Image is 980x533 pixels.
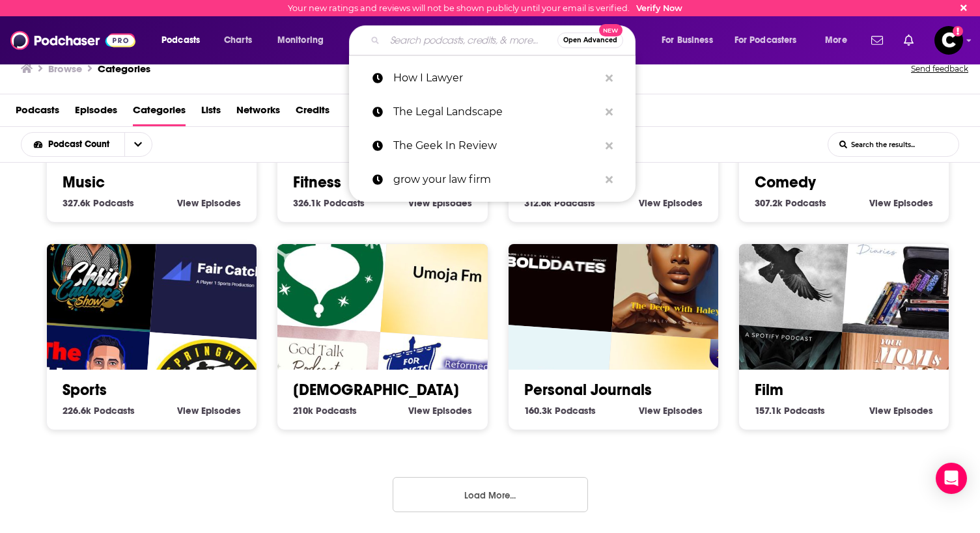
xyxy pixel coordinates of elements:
h3: Browse [48,62,82,75]
a: View Film Episodes [869,405,933,417]
span: Episodes [663,197,703,209]
p: grow your law firm [393,163,599,197]
div: Bold Dates [486,198,620,332]
img: Podchaser - Follow, Share and Rate Podcasts [10,28,135,53]
a: Categories [133,100,186,126]
span: 157.1k [755,405,781,417]
span: View [177,405,199,417]
span: View [869,197,891,209]
span: New [599,24,623,36]
a: View [DEMOGRAPHIC_DATA] Episodes [408,405,472,417]
img: The Ghosts of Harrenhal: A Song of Ice and Fire Podcast (ASOIAF) [716,198,850,332]
div: Open Intercom Messenger [936,463,967,494]
span: Lists [201,100,221,126]
span: 326.1k [293,197,321,209]
a: Episodes [75,100,117,126]
span: Podcasts [161,31,200,49]
span: View [869,405,891,417]
a: Personal Journals [524,380,652,400]
svg: Email not verified [953,26,963,36]
button: Send feedback [907,60,972,78]
span: Credits [296,100,329,126]
a: grow your law firm [349,163,636,197]
a: Categories [98,62,150,75]
span: Podcasts [94,405,135,417]
a: 160.3k Personal Journals Podcasts [524,405,596,417]
a: 226.6k Sports Podcasts [63,405,135,417]
a: View Sports Episodes [177,405,241,417]
div: Umoja Fm [381,206,515,340]
button: open menu [152,30,217,51]
span: Podcasts [316,405,357,417]
a: 210k [DEMOGRAPHIC_DATA] Podcasts [293,405,357,417]
span: Monitoring [277,31,324,49]
div: Your new ratings and reviews will not be shown publicly until your email is verified. [288,3,682,13]
span: View [639,405,660,417]
a: Charts [216,30,260,51]
img: Chris Cadence Show [25,198,159,332]
div: The Deep With Haley [611,206,746,340]
span: 307.2k [755,197,783,209]
span: Episodes [201,405,241,417]
span: 210k [293,405,313,417]
span: Episodes [893,405,933,417]
a: Comedy [755,172,816,192]
img: The Black Case Diaries Movie/TV Podcast [842,206,976,340]
a: Networks [236,100,280,126]
span: More [825,31,847,49]
span: Podcasts [554,197,595,209]
span: View [639,197,660,209]
span: View [408,197,430,209]
a: 307.2k Comedy Podcasts [755,197,826,209]
a: How I Lawyer [349,61,636,95]
a: [DEMOGRAPHIC_DATA] [293,380,459,400]
a: View Comedy Episodes [869,197,933,209]
button: Load More... [393,477,588,512]
a: Verify Now [636,3,682,13]
a: 312.6k News Podcasts [524,197,595,209]
h2: Choose List sort [21,132,173,157]
span: Episodes [663,405,703,417]
a: Podcasts [16,100,59,126]
button: open menu [124,133,152,156]
button: open menu [726,30,816,51]
span: Podcasts [93,197,134,209]
span: Episodes [201,197,241,209]
a: View News Episodes [639,197,703,209]
div: Search podcasts, credits, & more... [361,25,648,55]
a: 157.1k Film Podcasts [755,405,825,417]
a: Sports [63,380,107,400]
span: Episodes [432,197,472,209]
span: Podcasts [324,197,365,209]
span: Episodes [432,405,472,417]
span: Charts [224,31,252,49]
a: Music [63,172,105,192]
img: Fair Catch [150,206,284,340]
span: Podcast Count [48,140,114,149]
a: View Personal Journals Episodes [639,405,703,417]
span: View [177,197,199,209]
span: For Podcasters [735,31,797,49]
span: 226.6k [63,405,91,417]
a: View Fitness Episodes [408,197,472,209]
img: Christmas Clatter Podcast [255,198,389,332]
button: open menu [652,30,729,51]
a: 327.6k Music Podcasts [63,197,134,209]
a: Show notifications dropdown [866,29,888,51]
img: User Profile [934,26,963,55]
span: Podcasts [784,405,825,417]
span: 160.3k [524,405,552,417]
button: open menu [268,30,341,51]
button: open menu [21,140,124,149]
p: How I Lawyer [393,61,599,95]
span: For Business [662,31,713,49]
a: Film [755,380,783,400]
a: Fitness [293,172,341,192]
